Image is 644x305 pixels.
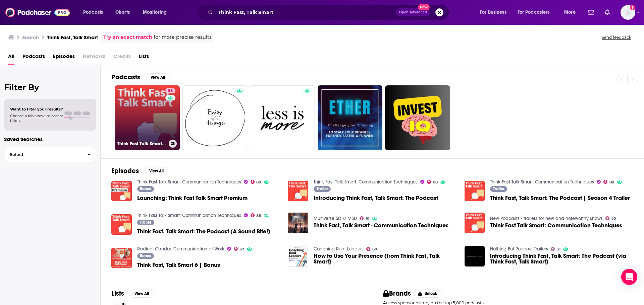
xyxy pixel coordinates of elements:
[630,5,635,10] svg: Add a profile image
[4,152,82,157] span: Select
[585,7,597,18] a: Show notifications dropdown
[234,247,245,251] a: 67
[551,247,560,251] a: 31
[251,213,261,217] a: 88
[251,180,261,184] a: 88
[256,214,261,217] span: 88
[165,88,175,93] a: 88
[621,269,637,285] div: Open Intercom Messenger
[383,289,411,298] h2: Brands
[314,253,457,264] a: How to Use Your Presence (from Think Fast, Talk Smart)
[557,248,560,251] span: 31
[78,7,112,18] button: open menu
[611,217,616,220] span: 55
[256,181,261,184] span: 88
[4,82,96,92] h2: Filter By
[427,180,438,184] a: 88
[115,8,130,17] span: Charts
[111,167,168,175] a: EpisodesView All
[5,6,70,19] img: Podchaser - Follow, Share and Rate Podcasts
[603,180,614,184] a: 88
[4,147,96,162] button: Select
[53,51,75,65] a: Episodes
[111,248,132,268] a: Think Fast, Talk Smart 6 | Bonus
[83,8,103,17] span: Podcasts
[215,7,396,18] input: Search podcasts, credits, & more...
[140,220,151,224] span: Trailer
[140,187,151,191] span: Bonus
[137,179,241,185] a: Think Fast Talk Smart: Communication Techniques
[314,195,438,201] a: Introducing Think Fast, Talk Smart: The Podcast
[111,181,132,201] img: Launching: Think Fast Talk Smart Premium
[111,289,154,298] a: ListsView All
[288,181,308,201] img: Introducing Think Fast, Talk Smart: The Podcast
[314,246,364,252] a: Coaching Real Leaders
[22,51,45,65] a: Podcasts
[137,262,220,268] a: Think Fast, Talk Smart 6 | Bonus
[490,195,630,201] a: Think Fast, Talk Smart: The Podcast | Season 4 Trailer
[137,229,270,234] a: Think Fast, Talk Smart: The Podcast (A Sound Bite!)
[605,216,616,220] a: 55
[239,248,244,251] span: 67
[137,246,224,252] a: Radical Candor: Communication at Work
[475,7,515,18] button: open menu
[490,179,594,185] a: Think Fast Talk Smart: Communication Techniques
[111,214,132,235] img: Think Fast, Talk Smart: The Podcast (A Sound Bite!)
[490,246,548,252] a: Nothing But Podcast Trailers
[480,8,506,17] span: For Business
[111,167,139,175] h2: Episodes
[144,167,168,175] button: View All
[103,33,152,41] a: Try an exact match
[490,253,633,264] a: Introducing Think Fast, Talk Smart: The Podcast (via Think Fast, Talk Smart)
[372,248,377,251] span: 68
[418,4,430,10] span: New
[360,216,369,220] a: 61
[111,7,134,18] a: Charts
[621,5,635,20] img: User Profile
[518,8,550,17] span: For Podcasters
[113,51,131,65] span: Credits
[117,141,166,147] h3: Think Fast Talk Smart: Communication Techniques
[366,247,377,251] a: 68
[288,213,308,233] img: Think Fast, Talk Smart - Communication Techniques
[465,246,485,266] a: Introducing Think Fast, Talk Smart: The Podcast (via Think Fast, Talk Smart)
[600,34,633,40] button: Send feedback
[288,246,308,266] img: How to Use Your Presence (from Think Fast, Talk Smart)
[621,5,635,20] button: Show profile menu
[139,51,149,65] span: Lists
[137,195,248,201] a: Launching: Think Fast Talk Smart Premium
[493,187,504,191] span: Trailer
[314,216,357,221] a: Multiverse 5D @ M5D
[490,216,603,221] a: New Podcasts - trailers for new and noteworthy shows
[8,51,14,65] a: All
[111,289,124,298] h2: Lists
[47,34,98,41] h3: Think Fast, Talk Smart
[83,51,105,65] span: Networks
[143,8,167,17] span: Monitoring
[465,213,485,233] img: Think Fast Talk Smart: Communication Techniques
[203,5,455,20] div: Search podcasts, credits, & more...
[4,136,96,142] p: Saved Searches
[314,223,448,228] a: Think Fast, Talk Smart - Communication Techniques
[602,7,612,18] a: Show notifications dropdown
[465,181,485,201] img: Think Fast, Talk Smart: The Podcast | Season 4 Trailer
[168,88,173,94] span: 88
[396,8,430,16] button: Open AdvancedNew
[115,85,180,150] a: 88Think Fast Talk Smart: Communication Techniques
[490,223,622,228] a: Think Fast Talk Smart: Communication Techniques
[146,73,170,81] button: View All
